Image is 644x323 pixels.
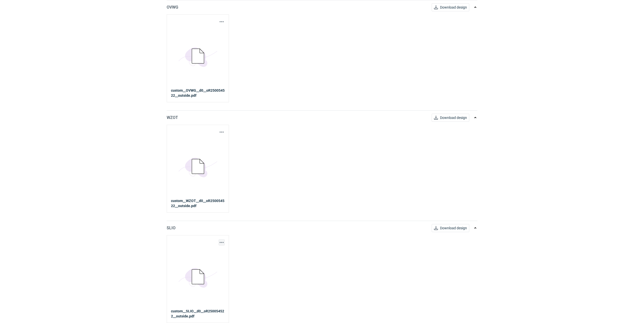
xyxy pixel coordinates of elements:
[440,6,467,9] span: Download design
[219,129,225,135] button: Actions
[440,116,467,119] span: Download design
[171,309,225,319] strong: custom__SLIO__d0__oR250054522__outside.pdf
[432,114,469,122] button: Download design
[432,3,469,11] button: Download design
[432,224,469,232] button: Download design
[167,225,175,231] p: SLIO
[219,19,225,25] button: Actions
[167,115,178,121] p: WZOT
[219,239,225,245] button: Actions
[171,88,225,98] strong: custom__OVWG__d0__oR250054522__outside.pdf
[167,4,178,10] p: OVWG
[440,226,467,230] span: Download design
[171,198,225,208] strong: custom__WZOT__d0__oR250054522__outside.pdf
